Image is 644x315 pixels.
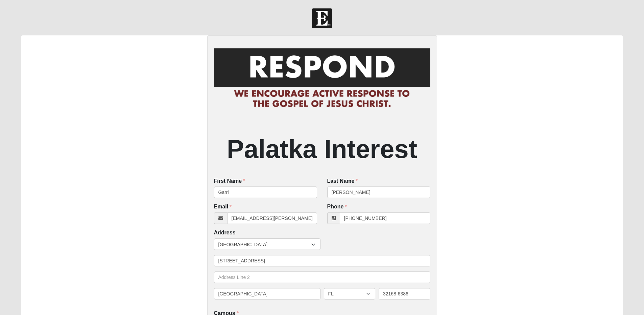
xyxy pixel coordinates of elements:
[214,271,430,283] input: Address Line 2
[327,203,347,211] label: Phone
[312,8,332,28] img: Church of Eleven22 Logo
[214,203,232,211] label: Email
[218,239,311,250] span: [GEOGRAPHIC_DATA]
[327,177,358,185] label: Last Name
[214,177,245,185] label: First Name
[214,288,320,299] input: City
[214,255,430,266] input: Address Line 1
[379,288,430,299] input: Zip
[214,134,430,164] h2: Palatka Interest
[214,229,236,237] label: Address
[214,42,430,114] img: RespondCardHeader.png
